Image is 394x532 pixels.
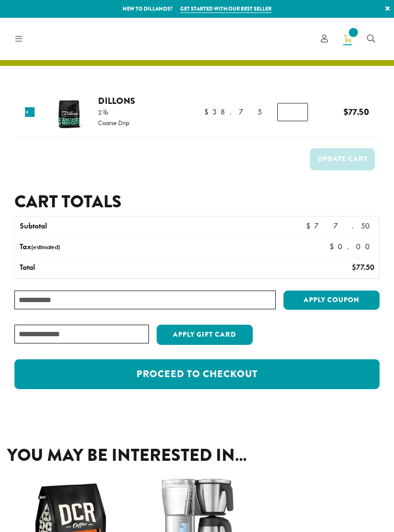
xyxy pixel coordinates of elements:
a: Proceed to checkout [14,359,380,389]
span: $ [344,105,348,118]
small: (estimated) [31,243,60,251]
h2: Cart totals [14,191,380,212]
input: Product quantity [277,103,308,121]
span: $ [306,221,314,231]
span: $ [330,241,338,252]
th: Tax [15,237,274,257]
th: Total [15,258,234,278]
h2: You may be interested in… [7,445,387,466]
span: $ [352,262,356,272]
bdi: 77.50 [306,221,374,231]
a: Search [359,31,382,47]
a: Get started with our best seller [180,5,271,13]
p: 2 lb [98,109,129,115]
span: $ [204,107,212,117]
bdi: 38.75 [204,107,262,117]
button: Apply coupon [283,291,380,310]
img: Dillons [47,91,90,134]
bdi: 0.00 [330,241,374,252]
th: Subtotal [15,216,234,237]
button: Update cart [310,148,375,170]
button: Apply Gift Card [157,325,253,345]
a: Dillons [98,94,135,107]
a: Remove this item [25,107,35,117]
bdi: 77.50 [352,262,374,272]
bdi: 77.50 [344,105,369,118]
p: Coarse Drip [98,119,129,126]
